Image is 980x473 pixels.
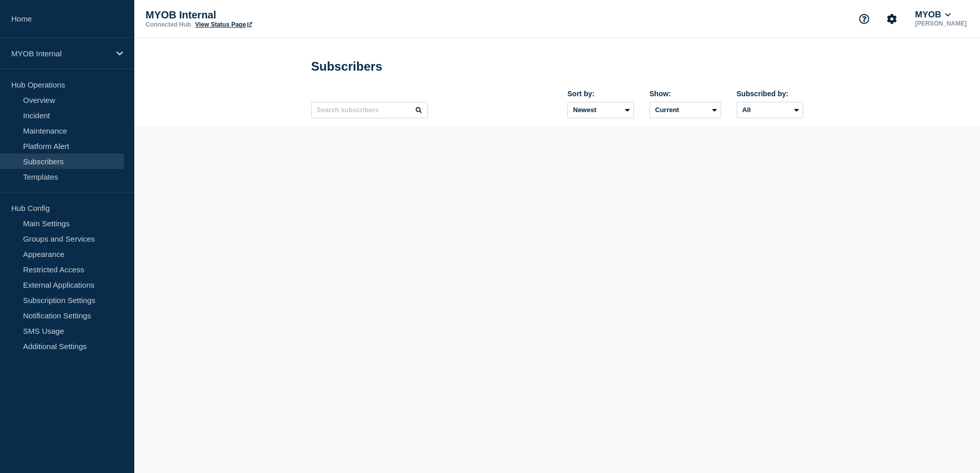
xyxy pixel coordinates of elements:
[737,102,803,118] select: Subscribed by
[737,90,803,98] div: Subscribed by:
[195,21,252,28] a: View Status Page
[649,102,721,118] select: Deleted
[649,90,721,98] div: Show:
[146,9,351,21] p: MYOB Internal
[853,8,875,30] button: Support
[567,90,634,98] div: Sort by:
[311,102,428,118] input: Search subscribers
[913,10,953,20] button: MYOB
[881,8,903,30] button: Account settings
[311,59,382,74] h1: Subscribers
[913,20,969,27] p: [PERSON_NAME]
[146,21,191,28] p: Connected Hub
[11,49,110,58] p: MYOB Internal
[567,102,634,118] select: Sort by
